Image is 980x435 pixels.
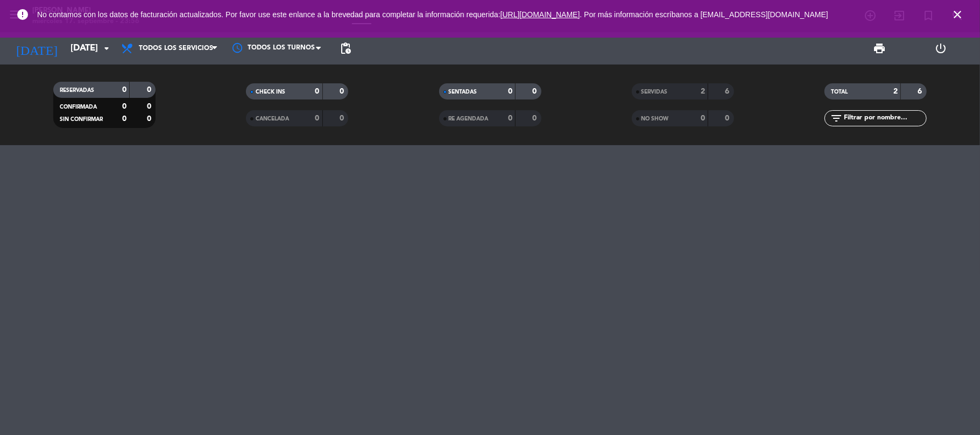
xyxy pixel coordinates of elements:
[315,88,320,95] strong: 0
[725,88,731,95] strong: 6
[315,115,320,122] strong: 0
[339,42,352,55] span: pending_actions
[147,103,153,110] strong: 0
[8,37,65,60] i: [DATE]
[37,10,828,19] span: No contamos con los datos de facturación actualizados. Por favor use este enlance a la brevedad p...
[449,89,477,95] span: SENTADAS
[580,10,828,19] a: . Por más información escríbanos a [EMAIL_ADDRESS][DOMAIN_NAME]
[532,115,539,122] strong: 0
[532,88,539,95] strong: 0
[873,42,886,55] span: print
[139,45,213,52] span: Todos los servicios
[256,116,289,122] span: CANCELADA
[60,117,103,122] span: SIN CONFIRMAR
[122,103,126,110] strong: 0
[16,8,29,21] i: error
[641,116,669,122] span: NO SHOW
[831,89,848,95] span: TOTAL
[508,88,512,95] strong: 0
[701,88,705,95] strong: 2
[122,115,126,123] strong: 0
[508,115,512,122] strong: 0
[122,86,126,94] strong: 0
[641,89,668,95] span: SERVIDAS
[449,116,489,122] span: RE AGENDADA
[147,86,153,94] strong: 0
[60,88,94,93] span: RESERVADAS
[147,115,153,123] strong: 0
[701,115,705,122] strong: 0
[340,88,346,95] strong: 0
[951,8,964,21] i: close
[256,89,285,95] span: CHECK INS
[893,88,898,95] strong: 2
[918,88,924,95] strong: 6
[830,112,843,125] i: filter_list
[100,42,113,55] i: arrow_drop_down
[725,115,731,122] strong: 0
[340,115,346,122] strong: 0
[935,42,948,55] i: power_settings_new
[843,112,926,124] input: Filtrar por nombre...
[911,32,972,65] div: LOG OUT
[60,104,97,110] span: CONFIRMADA
[500,10,580,19] a: [URL][DOMAIN_NAME]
